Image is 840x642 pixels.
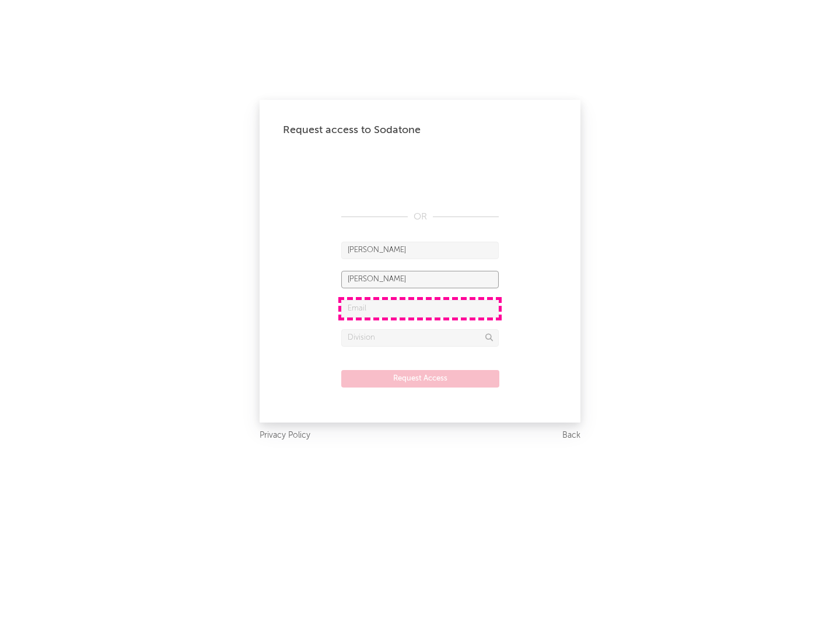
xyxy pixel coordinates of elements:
[562,428,580,443] a: Back
[341,242,499,259] input: First Name
[283,123,557,137] div: Request access to Sodatone
[341,210,499,224] div: OR
[341,271,499,288] input: Last Name
[341,329,499,347] input: Division
[260,428,310,443] a: Privacy Policy
[341,370,499,388] button: Request Access
[341,300,499,317] input: Email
